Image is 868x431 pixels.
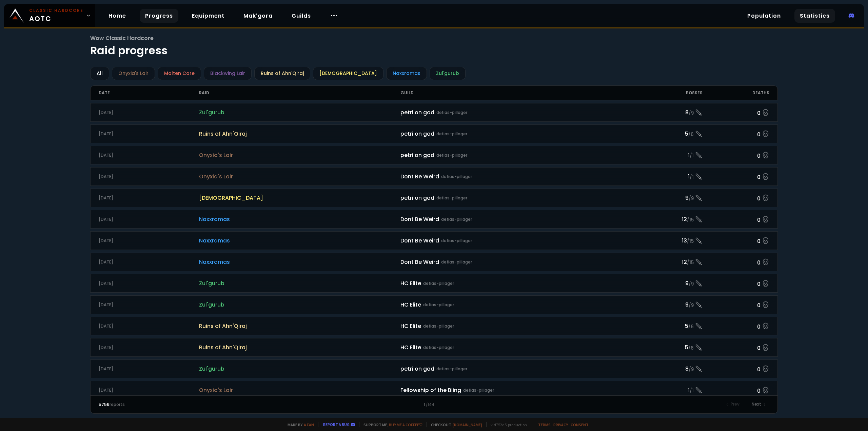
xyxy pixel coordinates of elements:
div: [DATE] [99,195,199,201]
small: defias-pillager [436,366,467,372]
div: [DATE] [99,387,199,393]
div: 12 [635,215,703,223]
div: 9 [635,300,703,309]
div: 0 [703,150,770,160]
a: [DATE]Zul'gurubHC Elitedefias-pillager9/90 [90,274,778,293]
a: Progress [140,9,178,23]
div: 0 [703,257,770,267]
span: Support me, [359,422,422,427]
div: Prev [723,400,744,409]
a: Statistics [794,9,835,23]
a: [DATE]Onyxia's LairFellowship of the Blingdefias-pillager1/10 [90,381,778,399]
span: Wow Classic Hardcore [90,34,778,42]
a: Consent [571,422,589,427]
div: 0 [703,236,770,246]
span: Checkout [427,422,482,427]
span: 5756 [99,401,110,407]
div: [DATE] [99,110,199,116]
span: Naxxramas [199,215,400,223]
span: v. d752d5 - production [486,422,527,427]
small: / 9 [689,110,694,117]
small: defias-pillager [441,238,472,244]
div: 1 [266,401,601,408]
div: Bosses [635,86,703,100]
small: defias-pillager [423,323,454,329]
a: [DATE]Ruins of Ahn'QirajHC Elitedefias-pillager5/60 [90,338,778,357]
a: Equipment [186,9,230,23]
div: [DATE] [99,216,199,222]
a: Report a bug [323,422,350,427]
a: Population [742,9,786,23]
div: 0 [703,107,770,117]
div: 0 [703,278,770,288]
small: / 1 [690,388,694,394]
a: Guilds [286,9,316,23]
div: Dont Be Weird [400,236,635,245]
span: Onyxia's Lair [199,151,400,159]
div: 1 [635,386,703,394]
small: defias-pillager [441,216,472,222]
a: [DATE]Ruins of Ahn'QirajHC Elitedefias-pillager5/60 [90,317,778,335]
a: [DATE][DEMOGRAPHIC_DATA]petri on goddefias-pillager9/90 [90,189,778,207]
small: defias-pillager [423,302,454,308]
small: / 15 [687,238,694,245]
div: Blackwing Lair [204,67,252,80]
div: Zul'gurub [430,67,466,80]
small: / 6 [688,324,694,330]
a: Mak'gora [238,9,278,23]
div: 0 [703,342,770,352]
span: Zul'gurub [199,300,400,309]
div: Guild [400,86,635,100]
span: Onyxia's Lair [199,172,400,181]
a: Classic HardcoreAOTC [4,4,95,27]
div: Dont Be Weird [400,172,635,181]
a: [DATE]NaxxramasDont Be Weirddefias-pillager13/150 [90,231,778,250]
div: [DATE] [99,131,199,137]
small: / 6 [688,345,694,352]
div: 0 [703,129,770,139]
div: Ruins of Ahn'Qiraj [254,67,310,80]
small: defias-pillager [441,174,472,180]
div: [DATE] [99,366,199,372]
div: 0 [703,193,770,203]
div: HC Elite [400,322,635,330]
div: petri on god [400,108,635,117]
small: / 1 [690,174,694,181]
span: Ruins of Ahn'Qiraj [199,343,400,352]
a: [DATE]NaxxramasDont Be Weirddefias-pillager12/150 [90,210,778,229]
h1: Raid progress [90,34,778,59]
div: [DATE] [99,259,199,265]
div: [DATE] [99,238,199,244]
a: [DATE]Onyxia's LairDont Be Weirddefias-pillager1/10 [90,167,778,186]
div: Naxxramas [386,67,427,80]
span: Naxxramas [199,258,400,266]
a: [DATE]Zul'gurubpetri on goddefias-pillager8/90 [90,359,778,378]
small: / 9 [689,302,694,309]
span: Zul'gurub [199,365,400,373]
a: Terms [538,422,551,427]
div: [DATE] [99,152,199,158]
div: 8 [635,108,703,117]
div: Deaths [703,86,770,100]
small: defias-pillager [436,195,467,201]
a: Privacy [553,422,568,427]
div: 5 [635,130,703,138]
span: Naxxramas [199,236,400,245]
div: [DATE] [99,302,199,308]
span: Ruins of Ahn'Qiraj [199,322,400,330]
div: 1 [635,172,703,181]
div: 9 [635,194,703,202]
small: Classic Hardcore [29,7,83,14]
div: Date [99,86,199,100]
small: defias-pillager [423,345,454,351]
div: 0 [703,321,770,331]
div: reports [99,401,267,408]
span: Zul'gurub [199,108,400,117]
div: [DATE] [99,280,199,287]
div: 8 [635,365,703,373]
small: / 9 [689,281,694,288]
small: / 15 [687,259,694,266]
a: Home [103,9,132,23]
small: defias-pillager [423,280,454,287]
div: 0 [703,172,770,181]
